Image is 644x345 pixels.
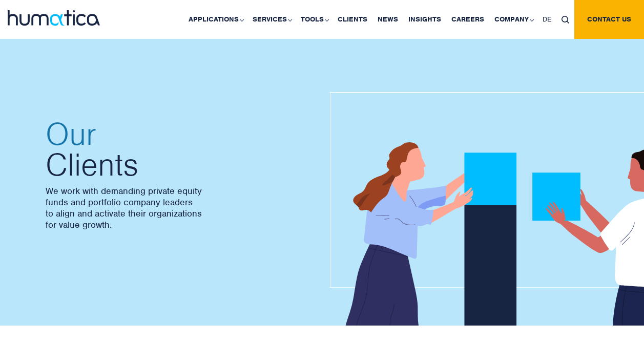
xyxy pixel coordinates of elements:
span: DE [543,15,551,24]
img: logo [8,10,100,26]
span: Our [46,119,312,149]
img: search_icon [562,16,569,24]
p: We work with demanding private equity funds and portfolio company leaders to align and activate t... [46,185,312,230]
h2: Clients [46,119,312,180]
